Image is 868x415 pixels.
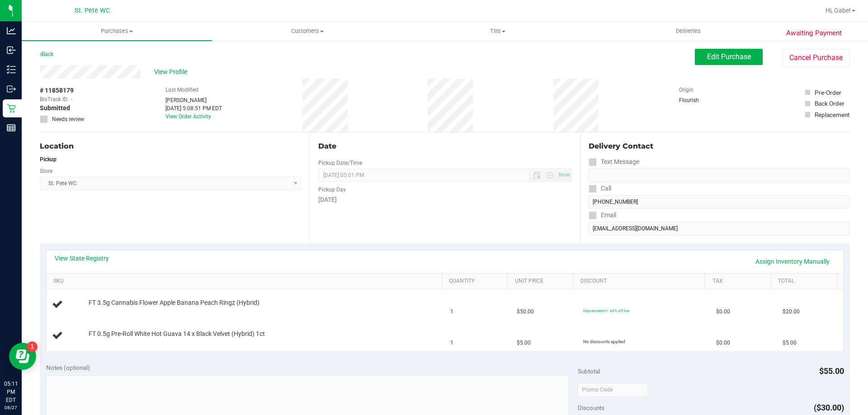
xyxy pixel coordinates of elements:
[40,167,52,175] label: Store
[517,339,531,347] span: $5.00
[782,49,850,66] button: Cancel Purchase
[583,308,629,313] span: 60premselect1: 60% off line
[165,113,211,120] a: View Order Activity
[22,27,212,35] span: Purchases
[583,339,625,344] span: No discounts applied
[449,278,504,285] a: Quantity
[7,65,16,74] inline-svg: Inventory
[826,7,851,14] span: Hi, Gabe!
[4,380,18,404] p: 05:11 PM EDT
[593,22,783,41] a: Deliveries
[750,254,835,269] a: Assign Inventory Manually
[22,22,212,41] a: Purchases
[7,104,16,113] inline-svg: Retail
[664,27,713,35] span: Deliveries
[71,95,72,103] span: -
[814,403,844,412] span: ($30.00)
[7,46,16,55] inline-svg: Inbound
[165,86,198,94] label: Last Modified
[578,383,648,396] input: Promo Code
[786,28,842,38] span: Awaiting Payment
[778,278,833,285] a: Total
[7,84,16,93] inline-svg: Outbound
[89,330,265,338] span: FT 0.5g Pre-Roll White Hot Guava 14 x Black Velvet (Hybrid) 1ct
[450,339,453,347] span: 1
[578,368,600,375] span: Subtotal
[819,366,844,376] span: $55.00
[815,99,844,108] div: Back Order
[40,51,53,57] a: Back
[165,104,222,112] div: [DATE] 5:08:51 PM EDT
[679,96,724,104] div: Flourish
[815,88,841,97] div: Pre-Order
[212,27,402,35] span: Customers
[4,404,18,411] p: 08/27
[40,86,74,95] span: # 11858179
[515,278,570,285] a: Unit Price
[783,308,800,316] span: $20.00
[589,155,639,168] label: Text Message
[55,254,109,263] a: View State Registry
[52,115,84,123] span: Needs review
[402,22,593,41] a: Tills
[589,182,611,195] label: Call
[589,141,850,152] div: Delivery Contact
[318,195,571,205] div: [DATE]
[589,209,616,222] label: Email
[589,195,850,209] input: Format: (999) 999-9999
[40,156,57,163] strong: Pickup
[712,278,768,285] a: Tax
[450,308,453,316] span: 1
[783,339,797,347] span: $5.00
[679,86,693,94] label: Origin
[707,52,751,61] span: Edit Purchase
[517,308,534,316] span: $50.00
[589,168,850,182] input: Format: (999) 999-9999
[46,364,90,371] span: Notes (optional)
[318,141,571,152] div: Date
[815,110,849,119] div: Replacement
[53,278,438,285] a: SKU
[318,186,346,194] label: Pickup Day
[27,341,38,352] iframe: Resource center unread badge
[40,103,70,113] span: Submitted
[75,7,110,14] span: St. Pete WC
[716,339,730,347] span: $0.00
[89,298,259,307] span: FT 3.5g Cannabis Flower Apple Banana Peach Ringz (Hybrid)
[154,67,190,77] span: View Profile
[318,159,362,167] label: Pickup Date/Time
[212,22,402,41] a: Customers
[40,141,302,152] div: Location
[9,343,36,370] iframe: Resource center
[7,26,16,35] inline-svg: Analytics
[165,96,222,104] div: [PERSON_NAME]
[7,123,16,132] inline-svg: Reports
[716,308,730,316] span: $0.00
[580,278,702,285] a: Discount
[40,95,69,103] span: BioTrack ID:
[695,49,763,65] button: Edit Purchase
[403,27,592,35] span: Tills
